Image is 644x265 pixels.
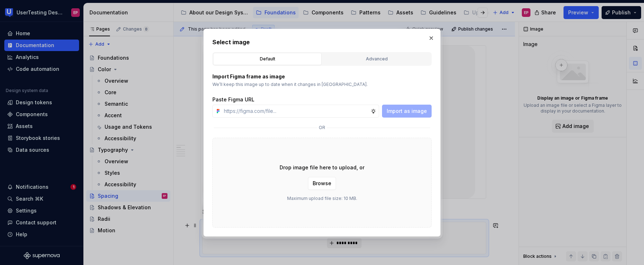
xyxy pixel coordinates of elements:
[287,196,357,201] p: Maximum upload file size: 10 MB.
[280,164,364,171] p: Drop image file here to upload, or
[212,96,254,103] label: Paste Figma URL
[313,180,331,187] span: Browse
[308,177,336,190] button: Browse
[221,105,371,118] input: https://figma.com/file...
[212,82,432,87] p: We’ll keep this image up to date when it changes in [GEOGRAPHIC_DATA].
[212,73,432,80] p: Import Figma frame as image
[212,38,432,46] h2: Select image
[325,55,428,63] div: Advanced
[319,125,325,131] p: or
[216,55,319,63] div: Default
